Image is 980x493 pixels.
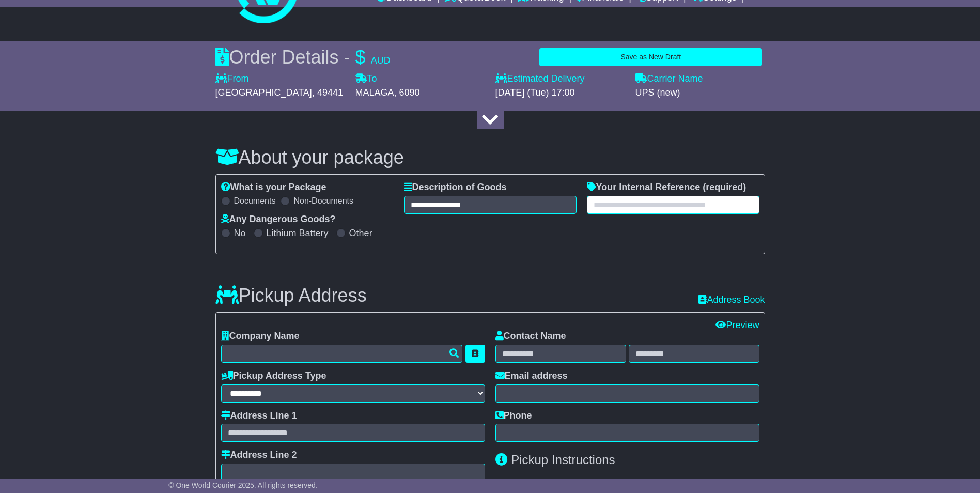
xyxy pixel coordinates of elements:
[635,73,703,85] label: Carrier Name
[349,228,372,239] label: Other
[293,196,353,206] label: Non-Documents
[221,331,300,342] label: Company Name
[715,320,759,330] a: Preview
[312,87,343,98] span: , 49441
[221,182,326,193] label: What is your Package
[511,453,615,467] span: Pickup Instructions
[221,371,326,382] label: Pickup Address Type
[495,371,568,382] label: Email address
[168,481,318,489] span: © One World Courier 2025. All rights reserved.
[539,48,762,66] button: Save as New Draft
[371,55,391,66] span: AUD
[215,285,367,306] h3: Pickup Address
[394,87,420,98] span: , 6090
[355,73,377,85] label: To
[404,182,507,193] label: Description of Goods
[698,295,765,306] a: Address Book
[215,73,249,85] label: From
[215,46,391,68] div: Order Details -
[355,87,394,98] span: MALAGA
[495,87,625,99] div: [DATE] (Tue) 17:00
[234,228,246,239] label: No
[234,196,276,206] label: Documents
[221,410,297,422] label: Address Line 1
[587,182,746,193] label: Your Internal Reference (required)
[215,87,312,98] span: [GEOGRAPHIC_DATA]
[355,47,366,68] span: $
[221,450,297,461] label: Address Line 2
[635,87,765,99] div: UPS (new)
[221,214,336,225] label: Any Dangerous Goods?
[495,410,532,422] label: Phone
[495,331,566,342] label: Contact Name
[267,228,329,239] label: Lithium Battery
[495,73,625,85] label: Estimated Delivery
[215,147,765,168] h3: About your package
